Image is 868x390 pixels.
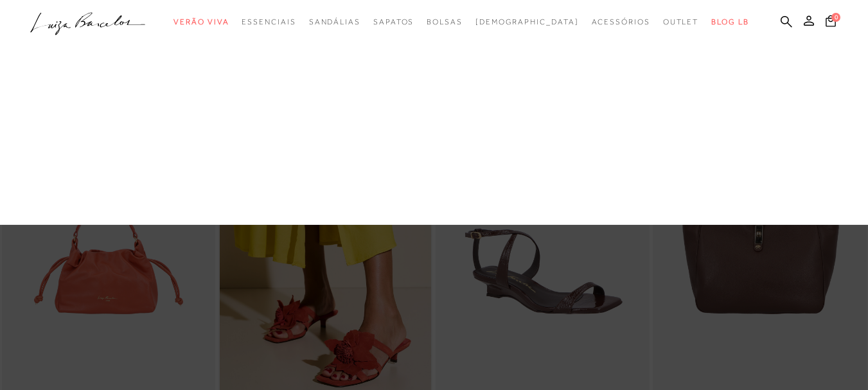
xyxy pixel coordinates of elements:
span: BLOG LB [711,17,748,26]
span: [DEMOGRAPHIC_DATA] [475,17,579,26]
a: BLOG LB [711,10,748,34]
span: Sapatos [373,17,414,26]
span: Acessórios [592,17,650,26]
span: Bolsas [427,17,463,26]
span: Outlet [663,17,699,26]
a: noSubCategoriesText [475,10,579,34]
a: categoryNavScreenReaderText [663,10,699,34]
a: categoryNavScreenReaderText [242,10,296,34]
button: 0 [822,14,840,31]
span: 0 [831,13,840,22]
a: categoryNavScreenReaderText [373,10,414,34]
span: Verão Viva [173,17,229,26]
a: categoryNavScreenReaderText [592,10,650,34]
a: categoryNavScreenReaderText [427,10,463,34]
a: categoryNavScreenReaderText [173,10,229,34]
span: Essenciais [242,17,296,26]
a: categoryNavScreenReaderText [309,10,360,34]
span: Sandálias [309,17,360,26]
